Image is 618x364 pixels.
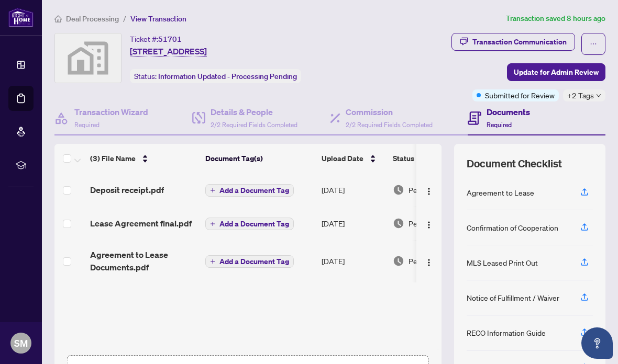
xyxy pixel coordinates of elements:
[467,187,534,198] div: Agreement to Lease
[219,187,289,194] span: Add a Document Tag
[55,33,121,83] img: svg%3e
[467,156,562,171] span: Document Checklist
[130,69,301,83] div: Status:
[158,72,297,81] span: Information Updated - Processing Pending
[393,153,414,164] span: Status
[590,40,597,48] span: ellipsis
[421,253,437,269] button: Logo
[317,240,389,282] td: [DATE]
[421,181,437,198] button: Logo
[485,89,555,101] span: Submitted for Review
[421,215,437,232] button: Logo
[205,255,294,268] button: Add a Document Tag
[567,89,594,101] span: +2 Tags
[74,121,100,129] span: Required
[389,144,478,173] th: Status
[317,207,389,240] td: [DATE]
[66,14,119,24] span: Deal Processing
[219,220,289,227] span: Add a Document Tag
[211,121,297,129] span: 2/2 Required Fields Completed
[74,106,148,118] h4: Transaction Wizard
[90,217,192,230] span: Lease Agreement final.pdf
[210,259,215,264] span: plus
[451,33,575,51] button: Transaction Communication
[322,153,363,164] span: Upload Date
[467,257,538,268] div: MLS Leased Print Out
[467,292,559,303] div: Notice of Fulfillment / Waiver
[205,217,294,231] button: Add a Document Tag
[130,14,186,24] span: View Transaction
[90,248,197,274] span: Agreement to Lease Documents.pdf
[210,221,215,226] span: plus
[425,221,433,229] img: Logo
[425,258,433,267] img: Logo
[205,184,294,197] button: Add a Document Tag
[317,144,389,173] th: Upload Date
[211,106,297,118] h4: Details & People
[317,173,389,207] td: [DATE]
[14,336,28,350] span: SM
[581,327,613,359] button: Open asap
[86,144,201,173] th: (3) File Name
[487,106,530,118] h4: Documents
[205,184,294,197] button: Add a Document Tag
[409,255,461,267] span: Pending Review
[346,106,433,118] h4: Commission
[472,33,567,50] div: Transaction Communication
[487,121,512,129] span: Required
[210,188,215,193] span: plus
[158,35,182,44] span: 51701
[346,121,433,129] span: 2/2 Required Fields Completed
[90,153,136,164] span: (3) File Name
[123,13,126,25] li: /
[506,13,605,25] article: Transaction saved 8 hours ago
[130,33,182,45] div: Ticket #:
[393,184,404,196] img: Document Status
[409,218,461,229] span: Pending Review
[596,93,601,98] span: down
[393,218,404,229] img: Document Status
[507,63,605,81] button: Update for Admin Review
[90,184,164,196] span: Deposit receipt.pdf
[425,187,433,196] img: Logo
[467,222,558,233] div: Confirmation of Cooperation
[409,184,461,196] span: Pending Review
[219,258,289,265] span: Add a Document Tag
[8,8,34,27] img: logo
[205,255,294,268] button: Add a Document Tag
[393,255,404,267] img: Document Status
[514,64,599,81] span: Update for Admin Review
[201,144,317,173] th: Document Tag(s)
[205,218,294,230] button: Add a Document Tag
[54,15,62,22] span: home
[467,327,546,338] div: RECO Information Guide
